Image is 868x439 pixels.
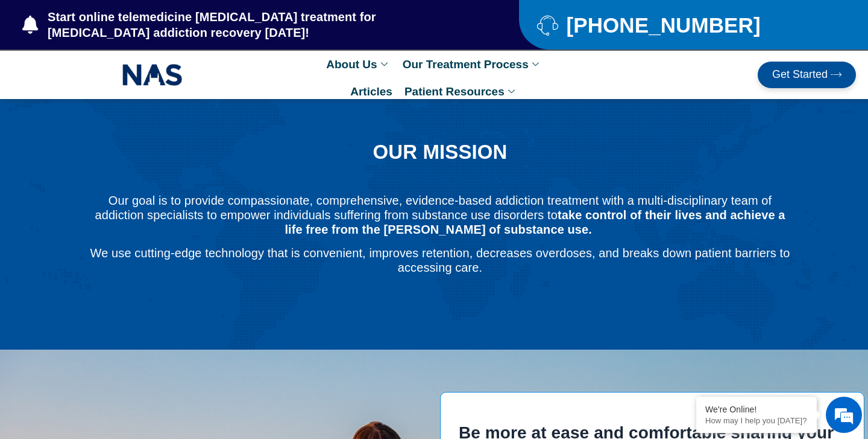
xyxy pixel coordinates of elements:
a: About Us [320,51,396,78]
a: Patient Resources [398,78,524,105]
a: Articles [344,78,398,105]
a: Our Treatment Process [397,51,548,78]
p: We use cutting-edge technology that is convenient, improves retention, decreases overdoses, and b... [89,246,791,275]
a: Start online telemedicine [MEDICAL_DATA] treatment for [MEDICAL_DATA] addiction recovery [DATE]! [22,9,471,40]
a: Get Started [758,62,856,88]
img: NAS_email_signature-removebg-preview.png [122,61,183,89]
p: Our goal is to provide compassionate, comprehensive, evidence-based addiction treatment with a mu... [89,193,791,237]
span: Get Started [772,69,828,81]
b: take control of their lives and achieve a life free from the [PERSON_NAME] of substance use. [285,208,785,236]
h1: OUR MISSION [89,141,791,163]
div: We're Online! [705,405,808,414]
span: Start online telemedicine [MEDICAL_DATA] treatment for [MEDICAL_DATA] addiction recovery [DATE]! [45,9,471,40]
a: [PHONE_NUMBER] [537,14,828,36]
span: [PHONE_NUMBER] [563,18,760,33]
p: How may I help you today? [705,416,808,425]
